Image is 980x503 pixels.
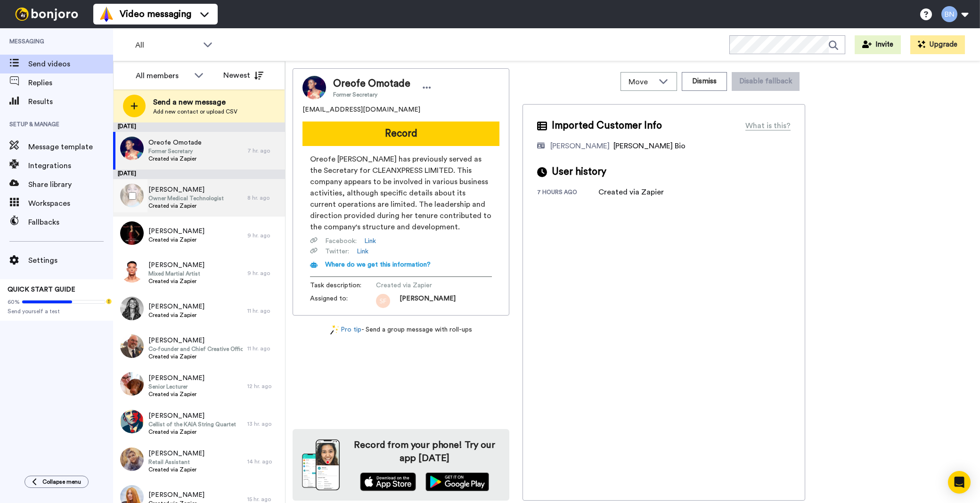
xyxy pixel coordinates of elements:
[148,302,204,311] span: [PERSON_NAME]
[120,137,144,160] img: 5d5ab2f4-2e19-41f3-be23-9a2dbf7543d8.jpg
[552,119,662,133] span: Imported Customer Info
[598,187,664,198] div: Created via Zapier
[330,325,361,335] a: Pro tip
[364,236,376,246] a: Link
[247,307,280,315] div: 11 hr. ago
[148,277,204,285] span: Created via Zapier
[148,458,204,466] span: Retail Assistant
[148,373,204,383] span: [PERSON_NAME]
[325,261,431,268] span: Where do we get this information?
[120,259,144,283] img: 55377d19-033c-4388-8afb-5ff60d0846ef.jpg
[732,72,800,91] button: Disable fallback
[148,138,202,147] span: Oreofe Omotade
[28,198,113,209] span: Workspaces
[682,72,727,91] button: Dismiss
[330,325,339,335] img: magic-wand.svg
[28,160,113,171] span: Integrations
[28,77,113,89] span: Replies
[148,490,204,500] span: [PERSON_NAME]
[148,336,243,345] span: [PERSON_NAME]
[153,108,237,115] span: Add new contact or upload CSV
[302,122,499,146] button: Record
[247,147,280,154] div: 7 hr. ago
[148,311,204,319] span: Created via Zapier
[357,247,368,256] a: Link
[148,195,224,202] span: Owner Medical Technologist
[247,495,280,503] div: 15 hr. ago
[349,438,500,465] h4: Record from your phone! Try our app [DATE]
[148,466,204,473] span: Created via Zapier
[247,382,280,390] div: 12 hr. ago
[855,35,901,54] button: Invite
[113,170,285,179] div: [DATE]
[148,270,204,277] span: Mixed Martial Artist
[148,185,224,195] span: [PERSON_NAME]
[247,420,280,428] div: 13 hr. ago
[325,247,349,256] span: Twitter :
[148,383,204,390] span: Senior Lecturer
[8,286,75,293] span: QUICK START GUIDE
[148,428,236,436] span: Created via Zapier
[28,255,113,266] span: Settings
[376,281,465,290] span: Created via Zapier
[552,165,606,179] span: User history
[148,260,204,270] span: [PERSON_NAME]
[28,141,113,153] span: Message template
[148,236,204,243] span: Created via Zapier
[28,58,113,70] span: Send videos
[333,77,410,91] span: Oreofe Omotade
[247,345,280,352] div: 11 hr. ago
[8,298,20,306] span: 60%
[28,96,113,107] span: Results
[425,472,489,491] img: playstore
[135,40,198,51] span: All
[310,154,492,233] span: Oreofe [PERSON_NAME] has previously served as the Secretary for CLEANXPRESS LIMITED. This company...
[216,66,270,85] button: Newest
[302,76,326,99] img: Image of Oreofe Omotade
[247,269,280,277] div: 9 hr. ago
[247,458,280,465] div: 14 hr. ago
[120,410,144,433] img: 31e13b39-ea2c-444e-8e73-d1839f418439.png
[99,7,114,22] img: vm-color.svg
[105,297,113,306] div: Tooltip anchor
[247,232,280,239] div: 9 hr. ago
[113,122,285,132] div: [DATE]
[28,179,113,190] span: Share library
[376,294,390,308] img: sf.png
[136,70,189,81] div: All members
[148,155,202,162] span: Created via Zapier
[148,202,224,210] span: Created via Zapier
[120,8,191,21] span: Video messaging
[148,449,204,458] span: [PERSON_NAME]
[360,472,416,491] img: appstore
[120,297,144,320] img: ef289ea0-1d7b-4aea-a0ac-bf2891b760d0.jpg
[42,478,81,486] span: Collapse menu
[148,353,243,360] span: Created via Zapier
[948,471,971,494] div: Open Intercom Messenger
[11,8,82,21] img: bj-logo-header-white.svg
[120,221,144,245] img: abfc78c9-00bd-4c56-bc92-83f1528d5307.jpg
[302,105,420,114] span: [EMAIL_ADDRESS][DOMAIN_NAME]
[537,188,598,198] div: 7 hours ago
[400,294,456,308] span: [PERSON_NAME]
[120,372,144,396] img: cb9d7ae2-4972-4f91-80df-7a160344b084.jpg
[293,325,509,335] div: - Send a group message with roll-ups
[148,227,204,236] span: [PERSON_NAME]
[910,35,965,54] button: Upgrade
[247,194,280,202] div: 8 hr. ago
[28,217,113,228] span: Fallbacks
[120,334,144,358] img: df76e0c0-cc36-4d4c-af57-8b3aeae3c9e4.jpg
[613,142,686,150] span: [PERSON_NAME] Bio
[302,439,340,490] img: download
[148,147,202,155] span: Former Secretary
[148,421,236,428] span: Cellist of the KAIA String Quartet
[120,447,144,471] img: 435cec1b-46f0-4250-b324-5a95e56d6b2e.jpg
[8,308,106,315] span: Send yourself a test
[629,76,654,88] span: Move
[24,476,89,488] button: Collapse menu
[153,97,237,108] span: Send a new message
[745,120,791,131] div: What is this?
[148,345,243,353] span: Co-founder and Chief Creative Officer
[148,390,204,398] span: Created via Zapier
